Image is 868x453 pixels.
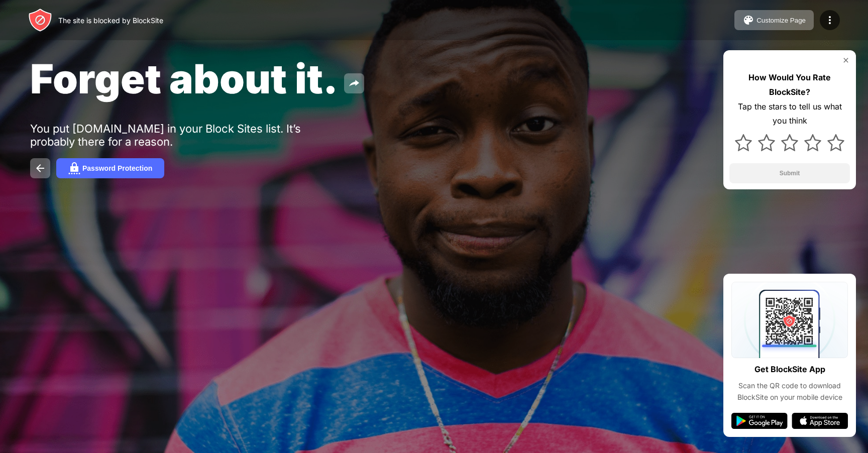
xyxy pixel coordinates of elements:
button: Submit [729,163,850,183]
div: Scan the QR code to download BlockSite on your mobile device [731,380,848,403]
button: Password Protection [56,158,164,178]
div: Tap the stars to tell us what you think [729,99,850,129]
div: The site is blocked by BlockSite [58,16,163,25]
img: star.svg [804,134,821,151]
img: password.svg [68,162,80,174]
button: Customize Page [734,10,814,30]
img: star.svg [735,134,752,151]
img: star.svg [781,134,798,151]
div: You put [DOMAIN_NAME] in your Block Sites list. It’s probably there for a reason. [30,122,341,148]
img: back.svg [34,162,46,174]
img: header-logo.svg [28,8,52,32]
img: star.svg [758,134,775,151]
div: Password Protection [82,164,152,172]
img: menu-icon.svg [824,14,836,26]
img: pallet.svg [742,14,754,26]
img: rate-us-close.svg [842,56,850,64]
img: share.svg [348,77,360,89]
span: Forget about it. [30,54,338,103]
div: Customize Page [756,17,806,24]
img: app-store.svg [792,413,848,429]
img: google-play.svg [731,413,788,429]
img: star.svg [827,134,844,151]
img: qrcode.svg [731,282,848,358]
div: How Would You Rate BlockSite? [729,70,850,99]
div: Get BlockSite App [754,362,825,377]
